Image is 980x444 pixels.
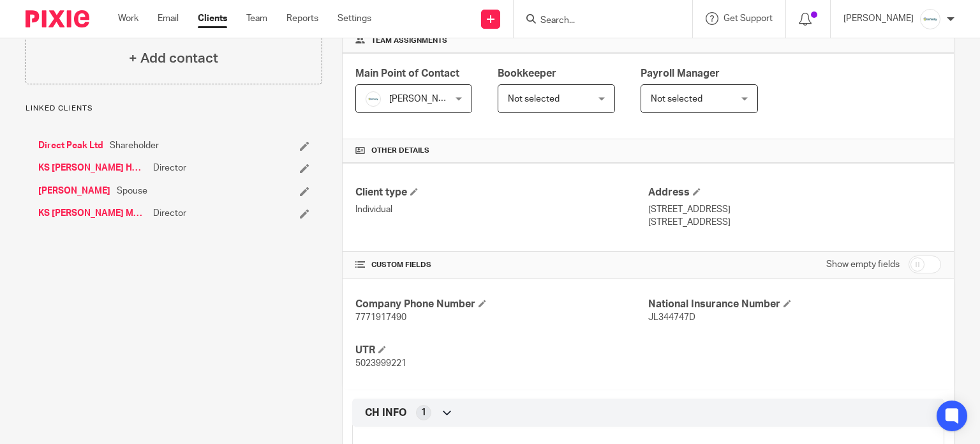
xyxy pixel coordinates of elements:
span: Payroll Manager [641,68,720,79]
h4: Company Phone Number [355,298,648,311]
span: 7771917490 [355,313,406,322]
a: Email [158,12,179,25]
span: Spouse [117,185,147,197]
label: Show empty fields [826,258,900,271]
h4: National Insurance Number [648,298,941,311]
p: [PERSON_NAME] [843,12,914,25]
a: KS [PERSON_NAME] Management Ltd [38,207,147,220]
p: Individual [355,203,648,216]
a: Clients [198,12,227,25]
span: 5023999221 [355,359,406,368]
span: Other details [371,146,429,156]
input: Search [539,15,654,27]
img: Pixie [26,10,89,27]
h4: Client type [355,186,648,199]
span: [PERSON_NAME] [389,95,459,103]
a: Work [118,12,138,25]
p: [STREET_ADDRESS] [648,203,941,216]
h4: Address [648,186,941,199]
span: Bookkeeper [498,68,556,79]
span: Main Point of Contact [355,68,459,79]
span: CH INFO [365,406,406,420]
span: Director [153,207,186,220]
span: Team assignments [371,36,447,46]
h4: + Add contact [129,49,218,68]
a: [PERSON_NAME] [38,185,110,197]
img: Infinity%20Logo%20with%20Whitespace%20.png [366,91,381,107]
span: Get Support [724,14,773,23]
h4: CUSTOM FIELDS [355,260,648,270]
a: Settings [338,12,371,25]
span: Shareholder [110,139,159,152]
span: 1 [421,406,426,419]
img: Infinity%20Logo%20with%20Whitespace%20.png [920,9,940,29]
a: Team [246,12,267,25]
a: Direct Peak Ltd [38,139,103,152]
p: [STREET_ADDRESS] [648,216,941,229]
span: Not selected [508,95,560,103]
span: Director [153,162,186,174]
span: JL344747D [648,313,695,322]
span: Not selected [651,95,702,103]
a: KS [PERSON_NAME] Holdings Ltd [38,162,147,174]
a: Reports [286,12,318,25]
h4: UTR [355,344,648,357]
p: Linked clients [26,103,322,114]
